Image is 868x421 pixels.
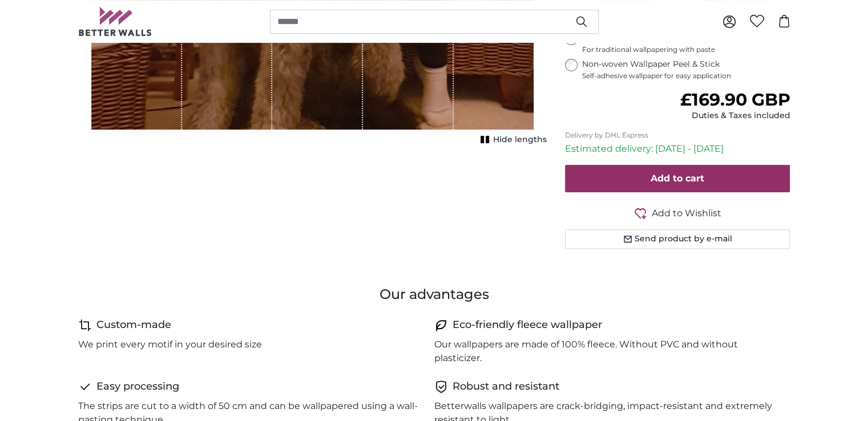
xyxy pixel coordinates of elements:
[78,285,790,303] h3: Our advantages
[96,317,171,333] h4: Custom-made
[582,59,790,80] label: Non-woven Wallpaper Peel & Stick
[565,206,790,220] button: Add to Wishlist
[565,142,790,156] p: Estimated delivery: [DATE] - [DATE]
[582,33,790,54] label: Non-woven Wallpaper Classic
[96,379,179,395] h4: Easy processing
[680,89,790,110] span: £169.90 GBP
[582,71,790,80] span: Self-adhesive wallpaper for easy application
[680,110,790,122] div: Duties & Taxes included
[565,131,790,140] p: Delivery by DHL Express
[477,132,547,148] button: Hide lengths
[453,379,559,395] h4: Robust and resistant
[434,338,781,365] p: Our wallpapers are made of 100% fleece. Without PVC and without plasticizer.
[78,338,262,351] p: We print every motif in your desired size
[582,45,790,54] span: For traditional wallpapering with paste
[652,207,721,220] span: Add to Wishlist
[453,317,602,333] h4: Eco-friendly fleece wallpaper
[493,134,547,145] span: Hide lengths
[78,7,152,36] img: Betterwalls
[651,173,704,184] span: Add to cart
[565,165,790,192] button: Add to cart
[565,229,790,249] button: Send product by e-mail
